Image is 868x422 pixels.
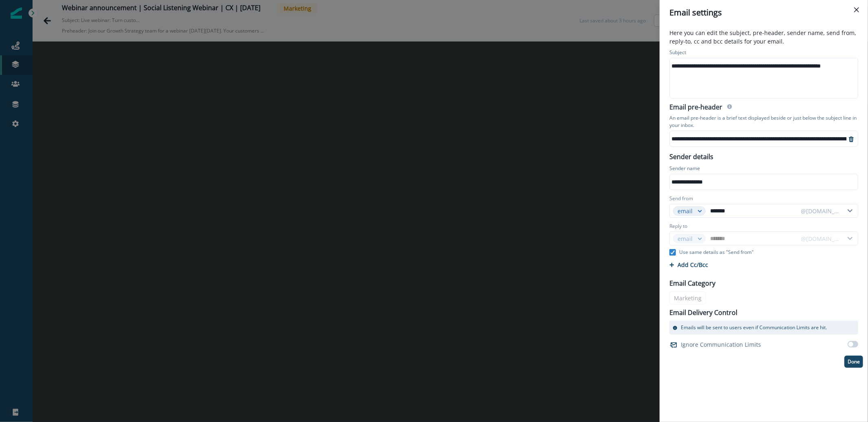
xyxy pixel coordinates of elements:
[665,150,718,162] p: Sender details
[669,223,687,230] label: Reply to
[850,3,863,16] button: Close
[665,28,863,47] p: Here you can edit the subject, pre-header, sender name, send from, reply-to, cc and bcc details f...
[669,261,708,269] button: Add Cc/Bcc
[678,207,694,215] div: email
[844,356,863,368] button: Done
[801,207,840,215] div: @[DOMAIN_NAME]
[848,136,855,142] svg: remove-preheader
[669,103,722,113] h2: Email pre-header
[669,49,686,58] p: Subject
[669,113,858,131] p: An email pre-header is a brief text displayed beside or just below the subject line in your inbox.
[669,195,693,202] label: Send from
[669,165,700,174] p: Sender name
[669,7,858,19] div: Email settings
[669,278,715,288] p: Email Category
[679,249,754,256] p: Use same details as "Send from"
[848,359,860,365] p: Done
[681,324,827,331] p: Emails will be sent to users even if Communication Limits are hit.
[681,340,761,349] p: Ignore Communication Limits
[669,308,737,317] p: Email Delivery Control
